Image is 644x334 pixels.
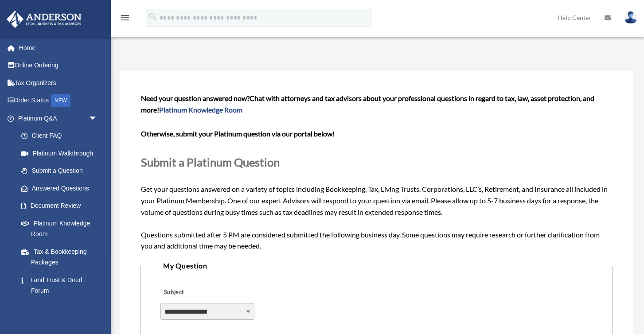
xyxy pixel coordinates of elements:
b: Otherwise, submit your Platinum question via our portal below! [141,129,335,138]
span: Submit a Platinum Question [141,155,280,169]
a: Platinum Knowledge Room [159,105,242,114]
legend: My Question [160,260,593,272]
a: Order StatusNEW [6,92,111,110]
a: Document Review [12,197,111,215]
a: Portal Feedback [12,299,111,317]
span: Chat with attorneys and tax advisors about your professional questions in regard to tax, law, ass... [141,94,594,114]
div: NEW [51,94,70,107]
a: Client FAQ [12,127,111,145]
a: menu [120,16,130,23]
a: Answered Questions [12,179,111,197]
i: search [148,12,158,22]
span: Need your question answered now? [141,94,250,102]
a: Platinum Q&Aarrow_drop_down [6,109,111,127]
span: Get your questions answered on a variety of topics including Bookkeeping, Tax, Living Trusts, Cor... [141,94,611,250]
a: Home [6,39,111,57]
a: Submit a Question [12,162,106,180]
a: Tax & Bookkeeping Packages [12,243,111,271]
label: Subject [160,287,245,299]
a: Online Ordering [6,57,111,74]
a: Land Trust & Deed Forum [12,271,111,299]
a: Tax Organizers [6,74,111,92]
i: menu [120,12,130,23]
img: User Pic [624,11,637,24]
span: arrow_drop_down [89,109,106,128]
a: Platinum Walkthrough [12,144,111,162]
img: Anderson Advisors Platinum Portal [4,11,84,28]
a: Platinum Knowledge Room [12,214,111,243]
